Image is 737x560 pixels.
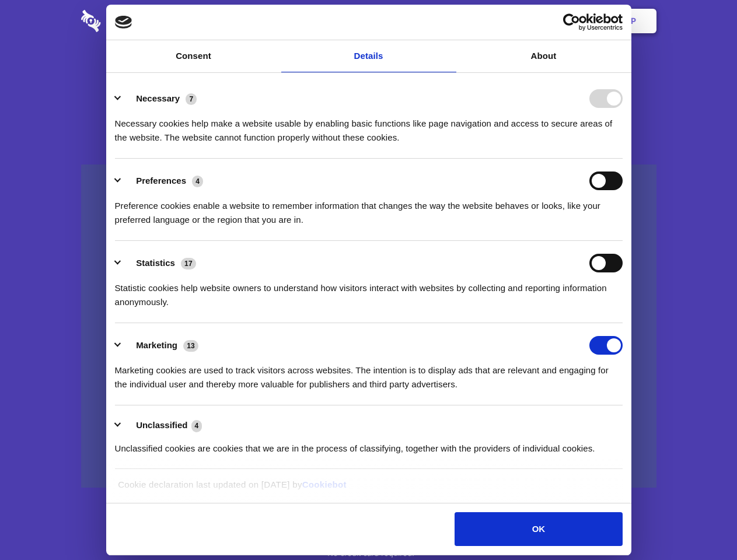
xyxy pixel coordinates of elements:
label: Preferences [136,176,186,185]
a: Details [281,40,456,72]
div: Preference cookies enable a website to remember information that changes the way the website beha... [115,190,623,227]
button: Preferences (4) [115,171,211,190]
img: logo [115,16,132,29]
span: 13 [183,340,198,352]
div: Statistic cookies help website owners to understand how visitors interact with websites by collec... [115,272,623,309]
a: Cookiebot [302,480,347,489]
div: Cookie declaration last updated on [DATE] by [109,478,628,501]
a: Consent [106,40,281,72]
label: Statistics [136,258,175,268]
div: Necessary cookies help make a website usable by enabling basic functions like page navigation and... [115,108,623,145]
a: Wistia video thumbnail [81,164,656,488]
div: Unclassified cookies are cookies that we are in the process of classifying, together with the pro... [115,433,623,456]
a: Contact [473,3,527,39]
a: About [456,40,631,72]
button: OK [455,512,622,546]
iframe: Drift Widget Chat Controller [679,502,723,546]
button: Marketing (13) [115,336,206,355]
span: 7 [186,93,197,105]
a: Pricing [343,3,393,39]
span: 4 [191,420,202,432]
label: Marketing [136,340,177,350]
a: Login [529,3,580,39]
h1: Eliminate Slack Data Loss. [81,52,656,94]
a: Usercentrics Cookiebot - opens in a new window [521,13,623,31]
label: Necessary [136,93,180,103]
span: 17 [181,258,196,269]
h4: Auto-redaction of sensitive data, encrypted data sharing and self-destructing private chats. Shar... [81,106,656,145]
button: Statistics (17) [115,254,204,272]
div: Marketing cookies are used to track visitors across websites. The intention is to display ads tha... [115,355,623,391]
span: 4 [192,176,203,187]
button: Unclassified (4) [115,418,209,433]
button: Necessary (7) [115,89,204,108]
img: logo-wordmark-white-trans-d4663122ce5f474addd5e946df7df03e33cb6a1c49d2221995e7729f52c070b2.svg [81,10,181,32]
